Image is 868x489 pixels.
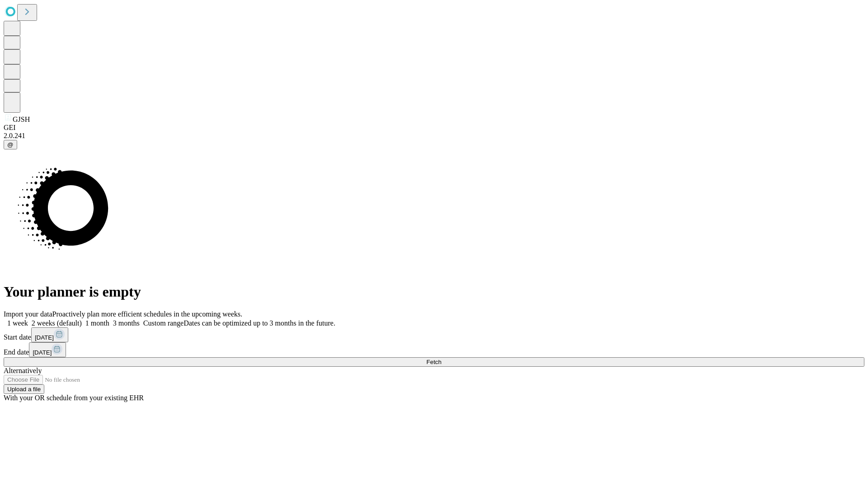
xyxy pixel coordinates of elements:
h1: Your planner is empty [4,283,864,300]
button: @ [4,140,17,149]
span: 3 months [113,319,140,327]
span: 1 week [7,319,28,327]
div: GEI [4,124,864,132]
span: 1 month [85,319,109,327]
div: End date [4,342,864,357]
button: Upload a file [4,384,44,394]
span: @ [7,141,14,148]
button: [DATE] [29,342,66,357]
span: Alternatively [4,367,42,374]
span: Custom range [143,319,184,327]
button: Fetch [4,357,864,367]
div: 2.0.241 [4,132,864,140]
span: GJSH [13,115,30,123]
button: [DATE] [31,327,68,342]
span: Fetch [426,359,441,365]
span: Proactively plan more efficient schedules in the upcoming weeks. [52,310,242,318]
span: 2 weeks (default) [32,319,82,327]
span: With your OR schedule from your existing EHR [4,394,144,402]
span: Dates can be optimized up to 3 months in the future. [184,319,335,327]
span: Import your data [4,310,52,318]
span: [DATE] [33,349,52,356]
span: [DATE] [35,334,54,341]
div: Start date [4,327,864,342]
